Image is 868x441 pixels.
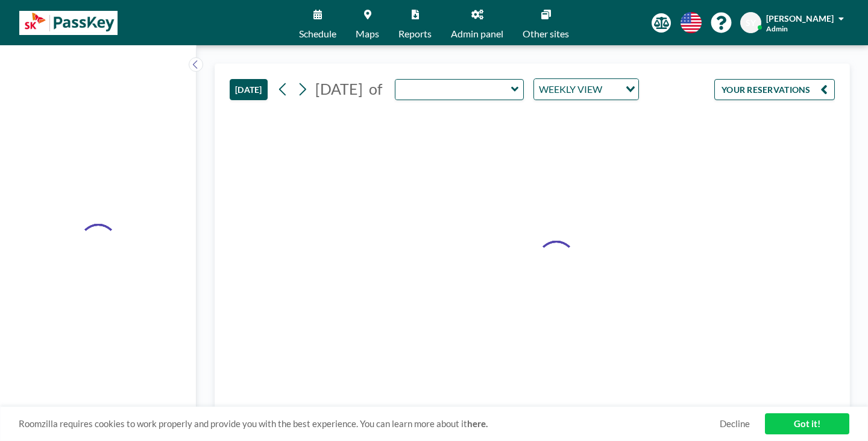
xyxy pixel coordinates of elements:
span: SY [746,17,756,28]
a: here. [467,418,488,429]
a: Got it! [765,413,849,434]
img: organization-logo [19,11,118,35]
span: of [369,80,382,98]
input: Search for option [606,81,618,97]
span: Schedule [299,29,336,39]
button: YOUR RESERVATIONS [714,79,835,100]
a: Decline [720,418,750,430]
span: Other sites [523,29,569,39]
span: WEEKLY VIEW [536,81,605,97]
span: Roomzilla requires cookies to work properly and provide you with the best experience. You can lea... [19,418,720,430]
span: [DATE] [315,80,363,98]
span: Admin panel [451,29,503,39]
div: Search for option [534,79,638,100]
span: Maps [356,29,379,39]
span: Admin [766,24,788,33]
span: Reports [398,29,432,39]
span: [PERSON_NAME] [766,13,834,24]
button: [DATE] [230,79,268,100]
